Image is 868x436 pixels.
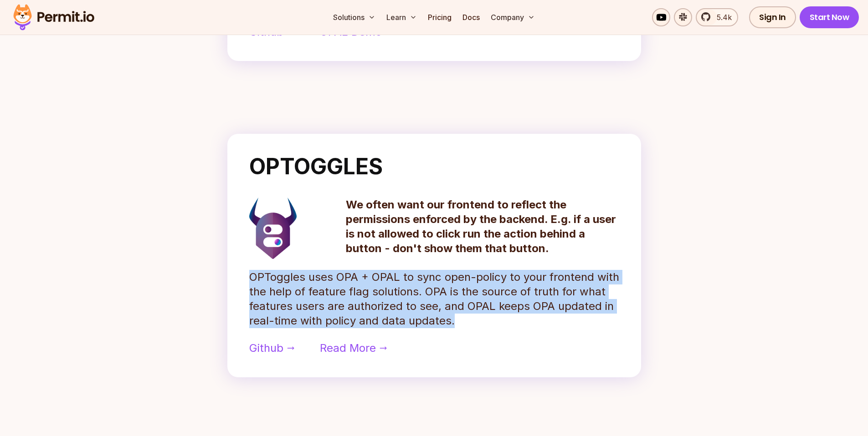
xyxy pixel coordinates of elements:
span: 5.4k [711,12,732,23]
h2: OPTOGGLES [249,156,619,177]
span: Read More [320,341,376,355]
span: Github [249,341,283,355]
a: Start Now [800,6,859,28]
p: We often want our frontend to reflect the permissions enforced by the backend. E.g. if a user is ... [346,198,619,256]
a: Docs [459,8,483,26]
button: Company [487,8,539,26]
p: OPToggles uses OPA + OPAL to sync open-policy to your frontend with the help of feature flag solu... [249,270,619,328]
img: OPTOGGLES [249,198,297,259]
button: Solutions [329,8,379,26]
a: Github [249,341,294,355]
a: Pricing [424,8,455,26]
img: Permit logo [9,2,98,33]
button: Learn [383,8,421,26]
a: Read More [320,341,387,355]
a: Sign In [749,6,796,28]
a: 5.4k [696,8,738,26]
